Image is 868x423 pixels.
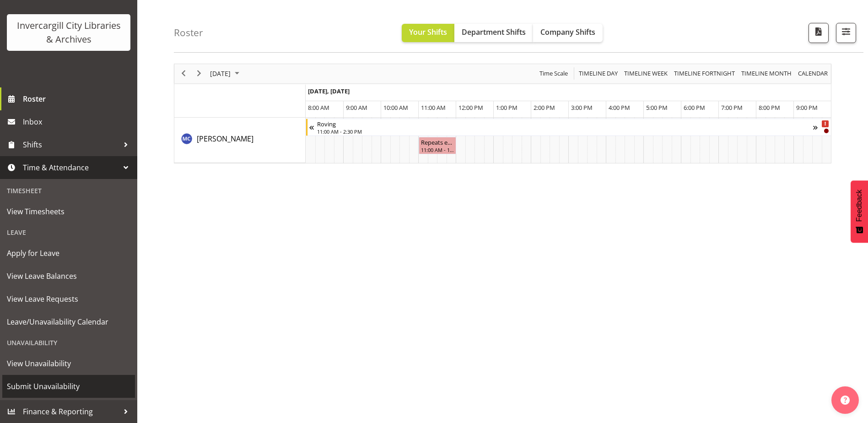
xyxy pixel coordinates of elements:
button: Time Scale [538,68,570,79]
span: 7:00 PM [721,103,743,112]
span: Timeline Day [578,68,619,79]
span: 12:00 PM [458,103,483,112]
span: 6:00 PM [684,103,705,112]
button: Fortnight [673,68,737,79]
span: 9:00 AM [346,103,367,112]
div: Timesheet [2,181,135,200]
button: Timeline Day [577,68,620,79]
div: 11:00 AM - 12:00 PM [421,146,454,153]
button: Feedback - Show survey [851,180,868,243]
span: Time Scale [539,68,569,79]
a: Leave/Unavailability Calendar [2,310,135,333]
button: Department Shifts [454,24,533,42]
img: help-xxl-2.png [841,396,850,405]
a: Apply for Leave [2,242,135,265]
div: Unavailability [2,333,135,352]
span: Leave/Unavailability Calendar [7,315,130,329]
h4: Roster [174,27,203,38]
span: 11:00 AM [421,103,446,112]
div: Leave [2,223,135,242]
span: 3:00 PM [571,103,593,112]
span: Apply for Leave [7,246,130,260]
a: [PERSON_NAME] [197,133,253,144]
span: Inbox [23,115,133,129]
span: [DATE] [209,68,232,79]
div: October 1, 2025 [207,64,245,83]
a: View Leave Balances [2,265,135,287]
button: Previous [178,68,190,79]
span: [PERSON_NAME] [197,134,253,144]
span: Feedback [855,190,863,222]
button: Download a PDF of the roster for the current day [809,23,829,43]
span: 2:00 PM [534,103,555,112]
div: Invercargill City Libraries & Archives [16,19,121,46]
button: Month [797,68,830,79]
button: Timeline Week [623,68,669,79]
a: View Timesheets [2,200,135,223]
span: View Leave Balances [7,269,130,283]
div: previous period [176,64,191,83]
button: Your Shifts [402,24,454,42]
div: Timeline Day of October 1, 2025 [174,64,831,163]
span: View Leave Requests [7,292,130,306]
button: Timeline Month [740,68,793,79]
span: Timeline Week [623,68,669,79]
a: Submit Unavailability [2,375,135,398]
button: Next [193,68,205,79]
div: Aurora Catu"s event - Roving Begin From Tuesday, September 30, 2025 at 11:00:00 AM GMT+13:00 Ends... [306,119,831,136]
div: next period [191,64,207,83]
button: Filter Shifts [836,23,856,43]
a: View Leave Requests [2,287,135,310]
span: Department Shifts [462,27,526,37]
span: View Unavailability [7,357,130,370]
button: October 2025 [209,68,243,79]
span: View Timesheets [7,205,130,218]
span: Roster [23,92,133,106]
span: 10:00 AM [383,103,408,112]
button: Company Shifts [533,24,603,42]
div: Repeats every [DATE] - [PERSON_NAME] [421,137,454,146]
span: Submit Unavailability [7,380,130,393]
span: [DATE], [DATE] [308,87,350,95]
span: 1:00 PM [496,103,518,112]
span: Timeline Month [740,68,793,79]
span: 5:00 PM [646,103,668,112]
div: 11:00 AM - 2:30 PM [317,128,813,135]
span: calendar [797,68,829,79]
span: Company Shifts [540,27,595,37]
span: Time & Attendance [23,161,119,174]
a: View Unavailability [2,352,135,375]
td: Aurora Catu resource [174,118,306,163]
span: 8:00 AM [308,103,329,112]
span: Timeline Fortnight [673,68,736,79]
table: Timeline Day of October 1, 2025 [306,118,831,163]
span: Your Shifts [409,27,447,37]
span: Finance & Reporting [23,405,119,418]
span: 9:00 PM [796,103,818,112]
span: 8:00 PM [759,103,780,112]
span: 4:00 PM [609,103,630,112]
span: Shifts [23,138,119,152]
div: Roving [317,119,813,128]
div: Aurora Catu"s event - Repeats every wednesday - Aurora Catu Begin From Wednesday, October 1, 2025... [419,137,456,154]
